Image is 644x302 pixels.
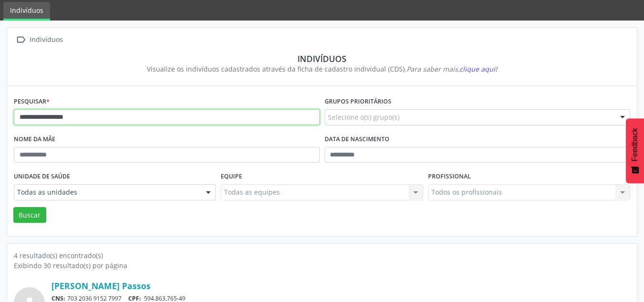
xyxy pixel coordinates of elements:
[328,112,399,122] span: Selecione o(s) grupo(s)
[51,281,151,291] a: [PERSON_NAME] Passos
[28,33,64,47] div: Indivíduos
[428,169,471,184] label: Profissional
[14,250,630,260] div: 4 resultado(s) encontrado(s)
[325,132,389,147] label: Data de nascimento
[17,187,196,197] span: Todas as unidades
[14,260,630,271] div: Exibindo 30 resultado(s) por página
[3,2,50,21] a: Indivíduos
[13,207,46,223] button: Buscar
[631,128,639,161] span: Feedback
[460,64,497,73] span: clique aqui!
[325,94,391,109] label: Grupos prioritários
[221,169,242,184] label: Equipe
[14,132,55,147] label: Nome da mãe
[626,118,644,183] button: Feedback - Mostrar pesquisa
[14,169,70,184] label: Unidade de saúde
[20,64,624,74] div: Visualize os indivíduos cadastrados através da ficha de cadastro individual (CDS).
[407,64,497,73] i: Para saber mais,
[14,33,64,47] a:  Indivíduos
[14,33,28,47] i: 
[14,94,50,109] label: Pesquisar
[20,53,624,64] div: Indivíduos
